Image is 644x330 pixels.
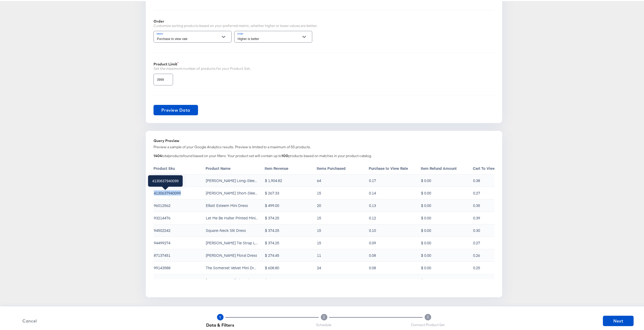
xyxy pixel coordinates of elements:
[265,189,279,194] div: $ 267.33
[421,214,431,219] div: $ 0.00
[154,153,162,157] div: 1404
[473,161,525,173] th: Toggle SortBy
[206,239,258,244] div: [PERSON_NAME] Tie Strap Linen Maxi Dress
[369,239,376,244] div: 0.09
[154,189,181,194] div: 4130637940099
[300,32,308,40] button: Open
[473,177,480,182] div: 0.38
[154,252,170,257] div: 87137451
[154,138,494,142] div: Query Preview
[265,177,282,182] div: $ 1,904.82
[154,277,181,282] div: 4130637940086
[154,144,494,149] div: Preview a sample of your Google Analytics results. Preview is limited to a maximum of 50 products.
[317,227,321,232] div: 15
[317,165,369,170] div: Items Purchased
[154,214,170,219] div: 93214476
[154,18,317,22] div: Order
[206,165,265,170] div: Product Name
[154,152,494,159] div: total products found based on your filters. Your product set will contain up to products based on...
[317,252,321,257] div: 11
[603,315,634,325] button: Next
[220,314,221,318] span: 1
[16,316,43,324] span: Cancel
[473,277,480,282] div: 0.11
[154,104,198,114] button: Preview Data
[265,252,279,257] div: $ 274.45
[421,161,473,173] th: Toggle SortBy
[317,189,321,194] div: 15
[473,189,480,194] div: 0.27
[206,161,265,173] th: Toggle SortBy
[206,321,234,327] span: Data & Filters
[369,161,421,173] th: Toggle SortBy
[421,202,431,207] div: $ 0.00
[369,165,421,170] div: Purchase to View Rate
[265,264,279,269] div: $ 608.80
[421,165,473,170] div: Item Refund Amount
[265,165,317,170] div: Item Revenue
[421,277,431,282] div: $ 0.00
[317,264,321,269] div: 24
[154,202,170,207] div: 96012562
[316,321,332,326] span: Schedule
[369,227,376,232] div: 0.10
[161,105,190,113] span: Preview Data
[317,161,369,173] th: Toggle SortBy
[317,177,321,182] div: 64
[206,189,258,194] div: [PERSON_NAME] Short-Sleeve V-Neck Mini Dress
[317,202,321,207] div: 20
[411,321,445,326] span: Connect Product Set
[265,239,279,244] div: $ 374.25
[473,214,480,219] div: 0.39
[421,189,431,194] div: $ 0.00
[421,177,431,182] div: $ 0.00
[323,314,325,319] span: 2
[206,202,248,207] div: Elliatt Esteem Mini Dress
[154,161,206,173] th: Toggle SortBy
[154,227,170,232] div: 94502242
[14,316,45,324] button: Cancel
[206,277,258,282] div: [PERSON_NAME] Sleeveless Tiered Maxi Dress
[154,177,181,182] div: 4130637940092
[154,61,494,65] div: Product Limit
[369,202,376,207] div: 0.13
[369,214,376,219] div: 0.12
[206,227,246,232] div: Square-Neck Slit Dress
[154,165,206,170] div: Product Sku
[369,252,376,257] div: 0.08
[421,239,431,244] div: $ 0.00
[369,277,376,282] div: 0.07
[206,264,258,269] div: The Somerset Velvet Mini Dress
[473,202,480,207] div: 0.35
[154,65,494,70] div: Set the maximum number of products for your Product Set.
[605,316,632,324] span: Next
[473,252,480,257] div: 0.26
[369,264,376,269] div: 0.08
[220,32,227,40] button: Open
[421,264,431,269] div: $ 0.00
[265,161,317,173] th: Toggle SortBy
[421,252,431,257] div: $ 0.00
[265,227,279,232] div: $ 374.25
[369,177,376,182] div: 0.17
[265,214,279,219] div: $ 374.25
[282,153,288,157] div: 100
[369,189,376,194] div: 0.14
[206,177,258,182] div: [PERSON_NAME] Long-Sleeve Ruffled Mini Dress
[473,264,480,269] div: 0.25
[154,264,170,269] div: 99143588
[154,239,170,244] div: 94499274
[317,277,321,282] div: 26
[473,239,480,244] div: 0.27
[154,22,317,27] div: Customize sorting products based on your preferred metric, whether higher or lower values are bet...
[206,214,258,219] div: Let Me Be Halter Printed Mini Dress
[317,239,321,244] div: 15
[473,165,525,170] div: Cart To View Rate
[427,314,429,319] span: 3
[265,202,279,207] div: $ 499.00
[265,277,282,282] div: $ 1,006.74
[473,227,480,232] div: 0.30
[206,252,257,257] div: [PERSON_NAME] Floral Dress
[317,214,321,219] div: 15
[421,227,431,232] div: $ 0.00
